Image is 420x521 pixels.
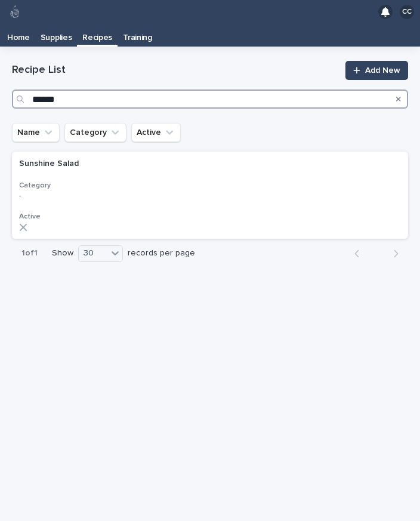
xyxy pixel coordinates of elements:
a: Add New [345,61,408,80]
a: Recipes [77,24,118,45]
p: - [19,192,228,200]
a: Sunshine SaladSunshine Salad Category-Active [12,152,408,239]
button: Name [12,123,60,142]
h1: Recipe List [12,63,338,78]
button: Category [64,123,126,142]
button: Next [376,248,408,259]
a: Supplies [35,24,78,47]
p: Recipes [82,24,112,43]
div: 30 [79,246,107,260]
div: CC [400,5,414,19]
p: Show [52,248,73,258]
span: Add New [365,66,400,75]
p: Supplies [41,24,72,43]
p: Sunshine Salad [19,156,81,169]
h3: Active [19,212,401,221]
button: Active [131,123,181,142]
a: Training [118,24,157,47]
h3: Category [19,181,401,190]
img: 80hjoBaRqlyywVK24fQd [7,4,23,20]
p: records per page [128,248,195,258]
p: Training [123,24,152,43]
input: Search [12,90,408,109]
button: Back [345,248,376,259]
a: Home [2,24,35,47]
p: Home [7,24,30,43]
p: 1 of 1 [12,239,47,268]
